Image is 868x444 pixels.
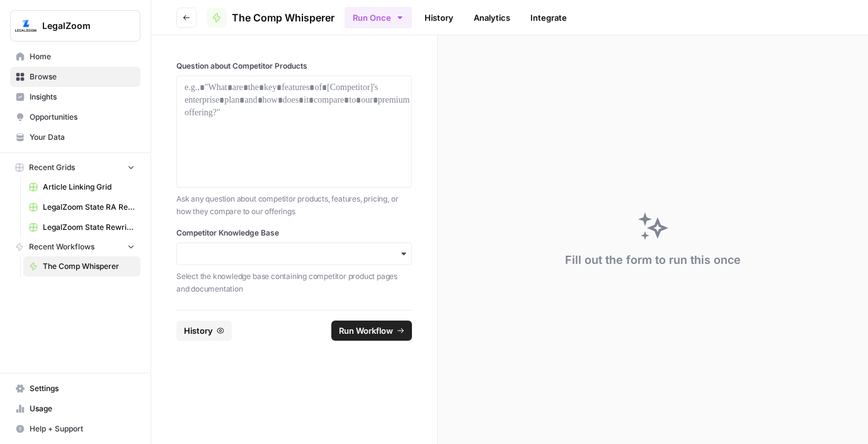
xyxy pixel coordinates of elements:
button: History [176,321,232,341]
a: LegalZoom State RA Rewrites [23,197,140,217]
a: Opportunities [10,107,140,127]
span: LegalZoom [42,20,118,32]
span: LegalZoom State RA Rewrites [43,202,135,213]
a: Analytics [466,8,518,28]
label: Competitor Knowledge Base [176,227,412,239]
button: Recent Workflows [10,237,140,256]
a: Settings [10,379,140,399]
a: The Comp Whisperer [23,256,140,276]
label: Question about Competitor Products [176,60,412,72]
a: Browse [10,67,140,87]
a: History [417,8,461,28]
span: Your Data [30,132,135,143]
span: Opportunities [30,111,135,123]
a: The Comp Whisperer [207,8,334,28]
a: Insights [10,87,140,107]
span: Run Workflow [339,324,393,337]
span: History [184,324,213,337]
span: Insights [30,91,135,103]
span: The Comp Whisperer [43,261,135,272]
span: Recent Grids [29,162,75,173]
a: Usage [10,399,140,419]
span: The Comp Whisperer [232,10,334,25]
span: Browse [30,71,135,83]
p: Ask any question about competitor products, features, pricing, or how they compare to our offerings [176,193,412,217]
div: Fill out the form to run this once [565,251,741,269]
span: Article Linking Grid [43,181,135,193]
a: Integrate [523,8,574,28]
span: Usage [30,403,135,414]
span: Home [30,51,135,62]
span: Help + Support [30,423,135,435]
span: Recent Workflows [29,241,94,253]
button: Run Once [345,7,412,28]
button: Help + Support [10,419,140,439]
a: Your Data [10,127,140,147]
a: Home [10,47,140,67]
button: Workspace: LegalZoom [10,10,140,42]
img: LegalZoom Logo [14,14,37,37]
p: Select the knowledge base containing competitor product pages and documentation [176,270,412,295]
span: Settings [30,383,135,394]
a: Article Linking Grid [23,177,140,197]
button: Recent Grids [10,158,140,177]
a: LegalZoom State Rewrites INC [23,217,140,237]
button: Run Workflow [331,321,412,341]
span: LegalZoom State Rewrites INC [43,222,135,233]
